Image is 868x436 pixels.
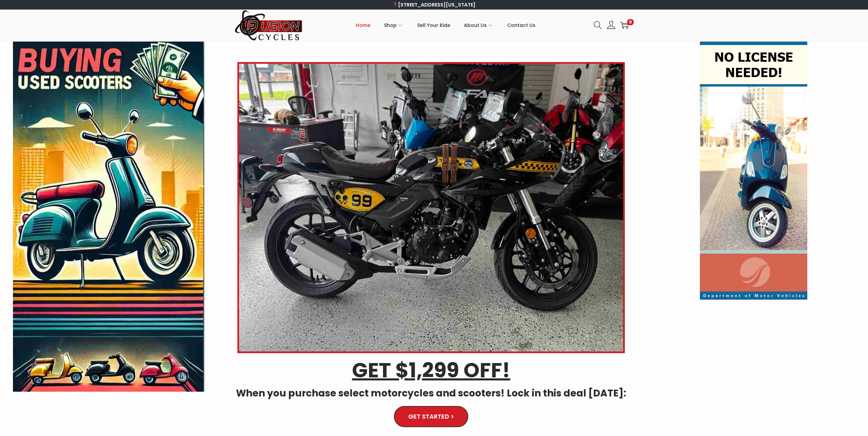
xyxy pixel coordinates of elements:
[507,17,535,34] span: Contact Us
[393,2,398,7] img: 📍
[384,10,403,41] a: Shop
[352,356,510,385] u: GET $1,299 OFF!
[417,10,450,41] a: Sell Your Ride
[464,17,487,34] span: About Us
[507,10,535,41] a: Contact Us
[303,10,589,41] nav: Primary navigation
[356,17,370,34] span: Home
[356,10,370,41] a: Home
[464,10,494,41] a: About Us
[393,1,475,8] a: [STREET_ADDRESS][US_STATE]
[384,17,397,34] span: Shop
[417,17,450,34] span: Sell Your Ride
[220,387,642,399] h4: When you purchase select motorcycles and scooters! Lock in this deal [DATE]:
[235,10,303,41] img: Woostify retina logo
[408,414,454,420] span: GET STARTED >
[620,21,629,29] a: 0
[394,406,468,427] a: GET STARTED >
